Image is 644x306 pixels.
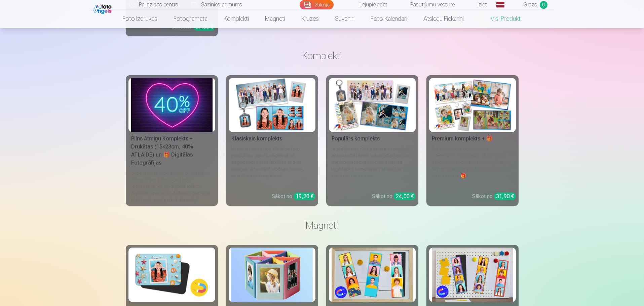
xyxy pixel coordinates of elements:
[193,23,215,31] div: 37,00 €
[415,9,472,28] a: Atslēgu piekariņi
[229,135,315,143] div: Klasiskais komplekts
[372,192,416,201] div: Sākot no
[494,192,516,200] div: 31,90 €
[126,75,218,206] a: Pilns Atmiņu Komplekts – Drukātas (15×23cm, 40% ATLAIDE) un 🎁 Digitālas Fotogrāfijas Pilns Atmiņu...
[472,9,530,28] a: Visi produkti
[326,75,418,206] a: Populārs komplektsPopulārs komplektsIegādājieties rūpīgi atlasītu komplektu ar iecienītākajiem fo...
[327,9,363,28] a: Suvenīri
[432,78,513,132] img: Premium komplekts + 🎁
[128,170,215,203] div: Saņem visas individuālās drukātās fotogrāfijas (15×23 cm) no fotosesijas, kā arī grupas foto un d...
[272,192,315,201] div: Sākot no
[165,9,216,28] a: Fotogrāmata
[128,135,215,167] div: Pilns Atmiņu Komplekts – Drukātas (15×23cm, 40% ATLAIDE) un 🎁 Digitālas Fotogrāfijas
[363,9,415,28] a: Foto kalendāri
[229,145,315,187] div: Iegūstiet visus populārākos foto produktus vienā komplektā un saglabājiet savas labākās skolas at...
[114,9,165,28] a: Foto izdrukas
[429,145,516,187] div: Šis komplekts ietver daudz interesantu fotopreču, un kā īpašu dāvanu jūs saņemsiet visas galerija...
[131,50,513,62] h3: Komplekti
[293,9,327,28] a: Krūzes
[294,192,315,200] div: 19,20 €
[432,248,513,302] img: Magnēts ar četrām fotogrāfijām
[472,192,516,201] div: Sākot no
[131,219,513,231] h3: Magnēti
[257,9,293,28] a: Magnēti
[329,135,416,143] div: Populārs komplekts
[216,9,257,28] a: Komplekti
[329,145,416,187] div: Iegādājieties rūpīgi atlasītu komplektu ar iecienītākajiem fotoproduktiem un saglabājiet savas sk...
[394,192,416,200] div: 24,00 €
[332,78,413,132] img: Populārs komplekts
[226,75,318,206] a: Klasiskais komplektsKlasiskais komplektsIegūstiet visus populārākos foto produktus vienā komplekt...
[540,1,547,9] span: 0
[231,78,313,132] img: Klasiskais komplekts
[131,248,213,302] img: Personalizēti foto magnēti
[429,135,516,143] div: Premium komplekts + 🎁
[231,248,313,302] img: Magnētiskais mini foto rāmis
[332,248,413,302] img: Klasiskie magnēti ar trīs fotogrāfijām
[131,78,213,132] img: Pilns Atmiņu Komplekts – Drukātas (15×23cm, 40% ATLAIDE) un 🎁 Digitālas Fotogrāfijas
[523,1,537,9] span: Grozs
[426,75,519,206] a: Premium komplekts + 🎁 Premium komplekts + 🎁Šis komplekts ietver daudz interesantu fotopreču, un k...
[93,3,113,14] img: /fa1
